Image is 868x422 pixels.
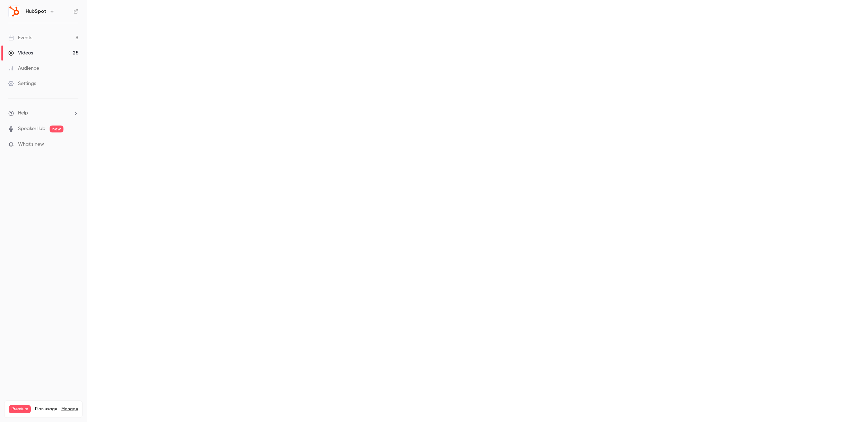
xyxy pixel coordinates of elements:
[8,34,32,41] div: Events
[8,110,78,117] li: help-dropdown-opener
[8,65,39,72] div: Audience
[9,405,31,413] span: Premium
[35,406,57,412] span: Plan usage
[50,126,63,132] span: new
[18,125,45,132] a: SpeakerHub
[18,110,28,117] span: Help
[8,50,33,57] div: Videos
[70,141,78,148] iframe: Noticeable Trigger
[61,406,78,412] a: Manage
[18,141,44,148] span: What's new
[9,6,20,17] img: HubSpot
[8,80,36,87] div: Settings
[26,8,46,15] h6: HubSpot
